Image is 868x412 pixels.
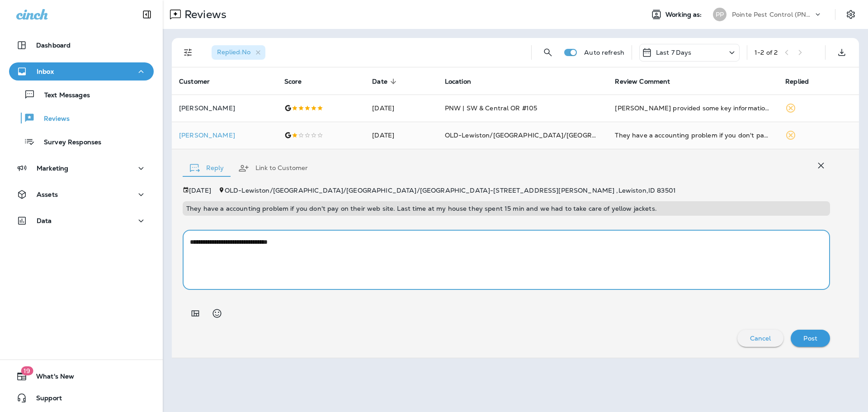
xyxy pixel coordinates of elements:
[445,104,538,112] span: PNW | SW & Central OR #105
[737,330,784,347] button: Cancel
[445,78,471,85] span: Location
[37,68,54,75] p: Inbox
[27,394,62,405] span: Support
[179,78,210,85] span: Customer
[35,138,101,147] p: Survey Responses
[9,159,154,177] button: Marketing
[27,373,74,384] span: What's New
[186,304,204,322] button: Add in a premade template
[37,217,52,224] p: Data
[189,187,211,194] p: [DATE]
[179,104,270,112] p: [PERSON_NAME]
[656,49,692,56] p: Last 7 Days
[803,335,817,342] p: Post
[9,389,154,407] button: Support
[833,43,851,62] button: Export as CSV
[186,205,826,212] p: They have a accounting problem if you don't pay on their web site. Last time at my house they spe...
[179,77,222,85] span: Customer
[181,8,226,21] p: Reviews
[713,8,726,21] div: PP
[539,43,557,62] button: Search Reviews
[791,330,830,347] button: Post
[21,366,33,375] span: 19
[9,132,154,151] button: Survey Responses
[179,132,270,139] div: Click to view Customer Drawer
[183,152,231,185] button: Reply
[615,77,682,85] span: Review Comment
[37,165,68,172] p: Marketing
[217,48,250,56] span: Replied : No
[9,185,154,204] button: Assets
[365,95,437,122] td: [DATE]
[584,49,624,56] p: Auto refresh
[365,122,437,149] td: [DATE]
[843,6,859,23] button: Settings
[212,45,265,60] div: Replied:No
[9,62,154,81] button: Inbox
[9,85,154,104] button: Text Messages
[284,78,302,85] span: Score
[35,115,70,123] p: Reviews
[9,212,154,230] button: Data
[134,5,160,24] button: Collapse Sidebar
[615,78,670,85] span: Review Comment
[225,186,676,194] span: OLD-Lewiston/[GEOGRAPHIC_DATA]/[GEOGRAPHIC_DATA]/[GEOGRAPHIC_DATA] - [STREET_ADDRESS][PERSON_NAME...
[665,11,704,19] span: Working as:
[208,304,226,322] button: Select an emoji
[284,77,314,85] span: Score
[9,109,154,128] button: Reviews
[755,49,778,56] div: 1 - 2 of 2
[9,367,154,385] button: 19What's New
[785,77,821,85] span: Replied
[372,78,387,85] span: Date
[9,36,154,54] button: Dashboard
[615,131,771,140] div: They have a accounting problem if you don't pay on their web site. Last time at my house they spe...
[732,11,813,18] p: Pointe Pest Control (PNW)
[179,43,197,62] button: Filters
[372,77,399,85] span: Date
[785,78,809,85] span: Replied
[615,104,771,113] div: Brandon provided some key information about seasonal tasks to perform in order to curb wasp popul...
[445,77,483,85] span: Location
[231,152,315,185] button: Link to Customer
[445,131,684,139] span: OLD-Lewiston/[GEOGRAPHIC_DATA]/[GEOGRAPHIC_DATA]/Pullman #208
[179,132,270,139] p: [PERSON_NAME]
[750,335,771,342] p: Cancel
[35,91,90,100] p: Text Messages
[36,42,71,49] p: Dashboard
[37,191,58,198] p: Assets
